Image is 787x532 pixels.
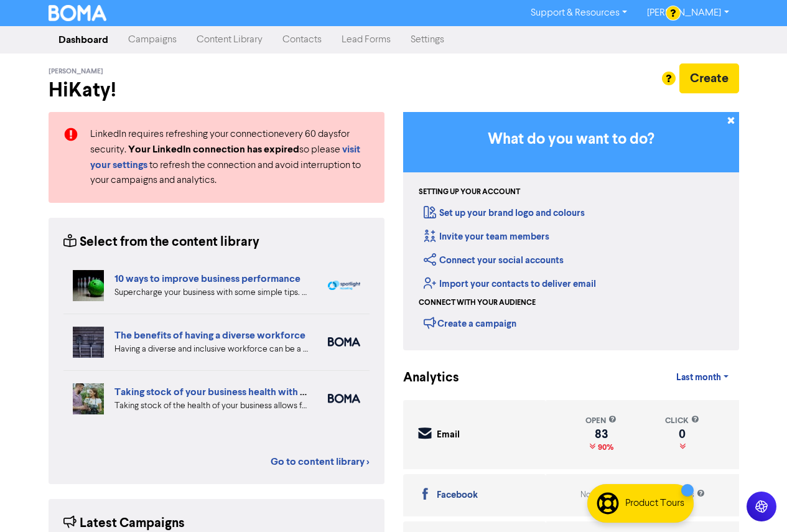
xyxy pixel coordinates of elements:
[637,3,738,23] a: [PERSON_NAME]
[580,489,705,501] div: No campaigns for selected dates
[419,187,520,198] div: Setting up your account
[90,145,360,170] a: visit your settings
[521,3,637,23] a: Support & Resources
[63,233,259,252] div: Select from the content library
[419,297,536,309] div: Connect with your audience
[403,112,739,350] div: Getting Started in BOMA
[272,27,332,52] a: Contacts
[437,488,478,503] div: Facebook
[401,27,454,52] a: Settings
[114,273,300,285] a: 10 ways to improve business performance
[424,314,516,332] div: Create a campaign
[187,27,272,52] a: Content Library
[118,27,187,52] a: Campaigns
[114,386,325,398] a: Taking stock of your business health with ratios
[49,5,107,21] img: BOMA Logo
[332,27,401,52] a: Lead Forms
[424,231,549,243] a: Invite your team members
[725,472,787,532] iframe: Chat Widget
[328,281,360,291] img: spotlight
[271,454,370,469] a: Go to content library >
[114,286,309,299] div: Supercharge your business with some simple tips. Eliminate distractions & bad customers, get a pl...
[424,207,585,219] a: Set up your brand logo and colours
[424,254,564,266] a: Connect your social accounts
[422,131,720,149] h3: What do you want to do?
[679,63,739,93] button: Create
[665,429,699,439] div: 0
[676,372,721,383] span: Last month
[49,27,118,52] a: Dashboard
[49,67,103,76] span: [PERSON_NAME]
[328,337,360,347] img: boma
[49,78,384,102] h2: Hi Katy !
[114,343,309,356] div: Having a diverse and inclusive workforce can be a major boost for your business. We list four of ...
[424,278,596,290] a: Import your contacts to deliver email
[328,394,360,403] img: boma_accounting
[403,368,444,388] div: Analytics
[665,415,699,427] div: click
[585,429,617,439] div: 83
[595,442,613,452] span: 90%
[128,143,299,156] strong: Your LinkedIn connection has expired
[114,329,305,342] a: The benefits of having a diverse workforce
[666,365,738,390] a: Last month
[437,428,460,442] div: Email
[114,399,309,413] div: Taking stock of the health of your business allows for more effective planning, early warning abo...
[81,127,379,188] div: LinkedIn requires refreshing your connection every 60 days for security. so please to refresh the...
[585,415,617,427] div: open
